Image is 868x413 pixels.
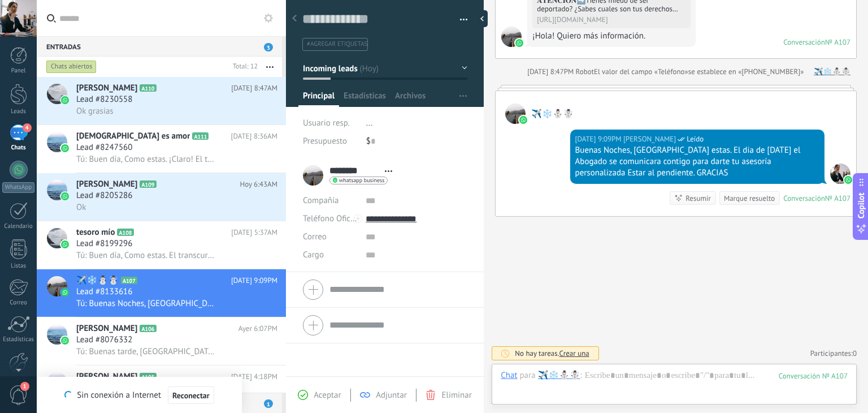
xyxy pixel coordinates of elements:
span: A110 [140,84,156,92]
span: Leído [687,134,704,145]
span: Presupuesto [303,136,347,147]
span: [DATE] 8:36AM [231,131,277,142]
span: 1 [264,399,273,408]
span: Aceptar [314,390,341,401]
span: A105 [140,373,156,380]
span: Correo [303,231,327,242]
span: Copilot [856,193,867,219]
div: Estadísticas [2,336,35,343]
span: ✈️️❄️⛄☃️ [501,27,522,47]
img: waba.svg [519,116,527,124]
div: [DATE] 9:09PM [575,134,623,145]
span: [DEMOGRAPHIC_DATA] es amor [76,131,190,142]
span: 4 [23,123,32,132]
div: Presupuesto [303,132,358,150]
button: Teléfono Oficina [303,210,357,228]
img: icon [61,337,69,345]
span: : [580,370,582,381]
span: Principal [303,91,335,107]
span: [DATE] 4:18PM [231,371,277,382]
div: ¡Hola! Quiero más información. [532,31,691,42]
div: Usuario resp. [303,114,358,132]
span: Ok grasias [76,106,114,117]
div: Resumir [685,193,711,204]
div: No hay tareas. [515,349,589,358]
span: Tú: Buenas Noches, [GEOGRAPHIC_DATA] estas. El dia de [DATE] el Abogado se comunicara contigo par... [76,298,215,309]
span: 0 [853,349,857,358]
span: 1 [20,382,29,391]
span: Susana Rocha [830,164,850,184]
span: Eliminar [441,390,471,401]
div: Marque resuelto [724,193,775,204]
span: Adjuntar [376,390,407,401]
a: avataricon[PERSON_NAME]A106Ayer 6:07PMLead #8076332Tú: Buenas tarde, [GEOGRAPHIC_DATA] estas. En ... [37,317,286,365]
span: ✈️️❄️⛄☃️ [76,275,119,286]
span: [PERSON_NAME] [76,179,137,190]
span: [PERSON_NAME] [76,371,137,382]
span: Tú: Buen día, Como estas. El transcurso de la [DATE] el el Abogado se comunicara contigo para dar... [76,250,215,261]
span: Lead #8076332 [76,334,132,346]
span: Tú: Buenas tarde, [GEOGRAPHIC_DATA] estas. En un momento el Abogado se comunicara contigo para da... [76,346,215,357]
span: Estadísticas [344,91,386,107]
span: #agregar etiquetas [307,40,367,48]
div: Chats abiertos [46,60,97,74]
span: Ayer 6:07PM [238,323,277,334]
img: icon [61,240,69,248]
a: avataricon✈️️❄️⛄☃️A107[DATE] 9:09PMLead #8133616Tú: Buenas Noches, [GEOGRAPHIC_DATA] estas. El di... [37,269,286,317]
span: [DATE] 9:09PM [231,275,277,286]
span: Tú: Buen día, Como estas. ¡Claro! El transcurso de la [DATE] el el Abogado se comunicara contigo ... [76,154,215,165]
span: Lead #8199296 [76,238,132,249]
div: Conversación [783,193,825,203]
span: A108 [117,229,133,236]
div: № A107 [825,37,850,47]
a: avataricon[DEMOGRAPHIC_DATA] es amorA111[DATE] 8:36AMLead #8247560Tú: Buen día, Como estas. ¡Clar... [37,125,286,173]
a: avataricontesoro míoA108[DATE] 5:37AMLead #8199296Tú: Buen día, Como estas. El transcurso de la [... [37,221,286,269]
span: Teléfono Oficina [303,213,362,224]
div: Sin conexión a Internet [64,386,214,405]
img: waba.svg [844,176,852,184]
div: Leads [2,108,35,115]
span: Hoy 6:43AM [240,179,277,190]
span: Reconectar [172,392,210,399]
span: 3 [264,43,273,51]
img: icon [61,289,69,296]
a: avataricon[PERSON_NAME]A109Hoy 6:43AMLead #8205286Ok [37,173,286,221]
span: Lead #8230558 [76,94,132,105]
div: $ [366,132,467,150]
span: Robot [576,67,594,76]
span: A109 [140,180,156,188]
span: se establece en «[PHONE_NUMBER]» [688,66,804,78]
div: 107 [779,371,848,381]
div: Total: 12 [228,61,258,72]
div: Chats [2,144,35,152]
div: Calendario [2,223,35,230]
span: tesoro mío [76,227,115,238]
span: [DATE] 5:37AM [231,227,277,238]
div: Listas [2,263,35,270]
span: A111 [192,132,209,140]
span: Susana Rocha (Oficina de Venta) [623,134,676,145]
span: Archivos [395,91,426,107]
span: [PERSON_NAME] [76,323,137,334]
div: № A107 [825,193,850,203]
span: ✈️️❄️⛄☃️ [531,109,574,119]
img: waba.svg [515,39,523,47]
div: Conversación [783,37,825,47]
a: Participantes:0 [810,349,857,358]
span: ... [366,118,373,128]
span: Lead #8133616 [76,286,132,298]
div: Ocultar [476,10,488,27]
span: A106 [140,325,156,332]
img: icon [61,144,69,152]
div: [DATE] 8:47PM [527,66,575,78]
span: [DATE] 8:47AM [231,83,277,94]
span: Lead #8247560 [76,142,132,153]
span: El valor del campo «Teléfono» [594,66,688,78]
img: icon [61,96,69,104]
span: ✈️️❄️⛄☃️ [505,104,526,124]
div: Panel [2,67,35,75]
span: Usuario resp. [303,118,350,128]
div: WhatsApp [2,182,34,193]
a: avataricon[PERSON_NAME]A110[DATE] 8:47AMLead #8230558Ok grasias [37,77,286,124]
span: Cargo [303,251,324,259]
